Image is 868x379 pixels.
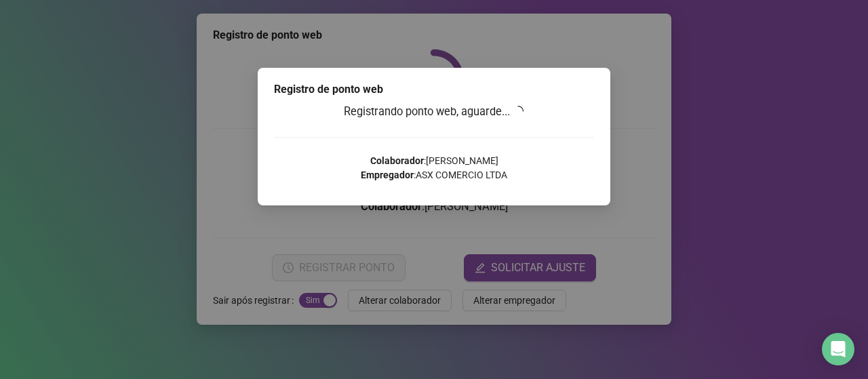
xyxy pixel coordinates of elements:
[274,81,594,98] div: Registro de ponto web
[370,155,424,166] strong: Colaborador
[511,103,526,119] span: loading
[361,169,414,180] strong: Empregador
[822,333,854,365] div: Open Intercom Messenger
[274,103,594,121] h3: Registrando ponto web, aguarde...
[274,154,594,182] p: : [PERSON_NAME] : ASX COMERCIO LTDA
